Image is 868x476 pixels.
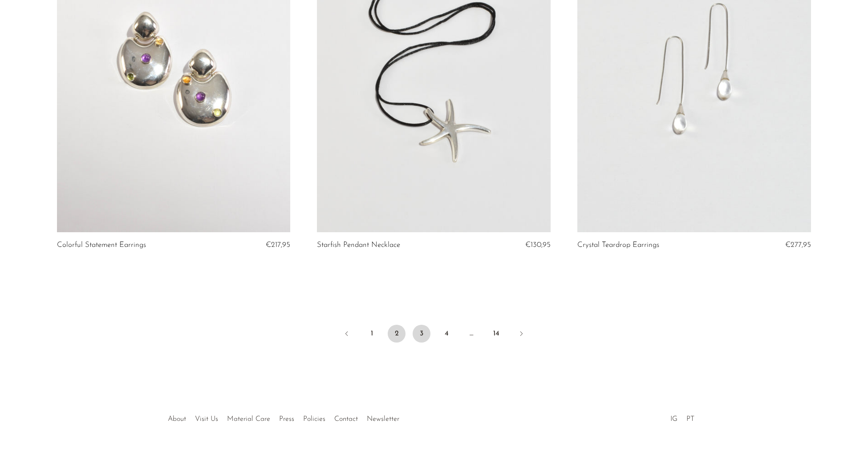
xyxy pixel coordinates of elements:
a: 1 [363,325,381,343]
a: IG [670,415,677,423]
span: 2 [388,325,406,343]
span: €217,95 [266,241,290,249]
a: Policies [303,415,325,423]
a: Next [512,325,530,344]
a: Crystal Teardrop Earrings [577,241,659,249]
a: Material Care [227,415,270,423]
a: Visit Us [195,415,218,423]
ul: Quick links [163,408,404,425]
span: … [462,325,480,343]
span: €130,95 [525,241,551,249]
a: Starfish Pendant Necklace [317,241,400,249]
a: Press [279,415,294,423]
a: Colorful Statement Earrings [57,241,146,249]
a: 14 [487,325,505,343]
a: About [168,415,186,423]
a: 3 [413,325,430,343]
a: Contact [334,415,358,423]
a: PT [686,415,694,423]
a: 4 [438,325,455,343]
a: Previous [338,325,356,344]
ul: Social Medias [666,408,699,425]
span: €277,95 [785,241,811,249]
